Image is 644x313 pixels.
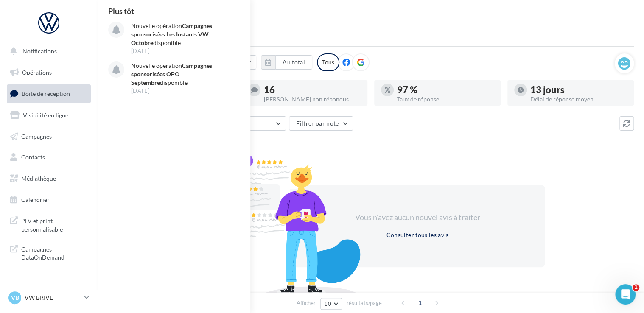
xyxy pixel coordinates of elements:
button: Notifications [5,42,89,60]
a: Visibilité en ligne [5,106,92,124]
div: Boîte de réception [108,14,634,26]
span: Campagnes [21,132,52,140]
span: VB [11,293,19,302]
span: Calendrier [21,196,50,203]
span: Campagnes DataOnDemand [21,243,87,262]
span: résultats/page [347,299,382,307]
div: Délai de réponse moyen [530,96,627,102]
p: VW BRIVE [25,293,81,302]
span: PLV et print personnalisable [21,215,87,233]
span: 1 [633,284,639,291]
a: Calendrier [5,191,92,209]
a: Campagnes [5,128,92,145]
button: Au total [261,55,312,70]
a: PLV et print personnalisable [5,212,92,237]
button: Au total [275,55,312,70]
div: 97 % [397,85,494,95]
div: Taux de réponse [397,96,494,102]
span: Contacts [21,154,45,161]
a: Campagnes DataOnDemand [5,240,92,265]
a: Médiathèque [5,170,92,187]
div: 16 [264,85,361,95]
span: Boîte de réception [22,90,70,97]
button: Consulter tous les avis [383,230,452,240]
a: Opérations [5,64,92,81]
div: 13 jours [530,85,627,95]
button: Filtrer par note [289,116,353,131]
span: Notifications [22,48,57,55]
span: Afficher [297,299,316,307]
div: Tous [317,53,339,71]
span: Opérations [22,69,52,76]
a: Contacts [5,148,92,166]
iframe: Intercom live chat [615,284,636,305]
span: 10 [324,300,331,307]
span: Médiathèque [21,175,56,182]
div: [PERSON_NAME] non répondus [264,96,361,102]
a: Boîte de réception [5,84,92,103]
span: Visibilité en ligne [23,112,68,119]
a: VB VW BRIVE [7,290,91,306]
div: Vous n'avez aucun nouvel avis à traiter [344,212,490,223]
span: 1 [413,296,427,310]
button: 10 [320,298,342,310]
